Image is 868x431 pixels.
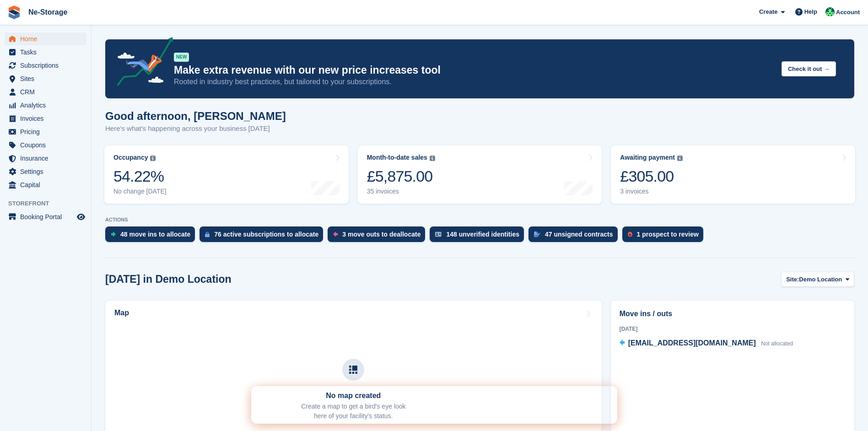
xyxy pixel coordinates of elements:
a: menu [5,139,86,151]
img: Jay Johal [825,7,835,16]
a: menu [5,165,86,178]
p: Rooted in industry best practices, but tailored to your subscriptions. [174,77,774,87]
div: Occupancy [113,154,148,162]
div: £305.00 [620,167,683,186]
a: menu [5,112,86,125]
a: 76 active subscriptions to allocate [199,226,328,247]
div: £5,875.00 [367,167,435,186]
a: 47 unsigned contracts [528,226,622,247]
a: 48 move ins to allocate [105,226,199,247]
span: Site: [786,275,799,284]
div: No change [DATE] [113,188,167,195]
span: Subscriptions [20,59,75,72]
span: Invoices [20,112,75,125]
span: Demo Location [799,275,842,284]
span: Insurance [20,152,75,165]
div: 47 unsigned contracts [545,231,613,238]
img: move_outs_to_deallocate_icon-f764333ba52eb49d3ac5e1228854f67142a1ed5810a6f6cc68b1a99e826820c5.svg [333,232,338,237]
div: 3 invoices [620,188,683,195]
div: [DATE] [620,325,846,333]
a: menu [5,86,86,98]
span: Coupons [20,139,75,151]
img: icon-info-grey-7440780725fd019a000dd9b08b2336e03edf1995a4989e88bcd33f0948082b44.svg [150,156,156,161]
span: CRM [20,86,75,98]
a: Month-to-date sales £5,875.00 35 invoices [358,145,602,204]
h2: [DATE] in Demo Location [105,273,232,286]
a: Preview store [75,211,86,222]
a: menu [5,152,86,165]
img: price-adjustments-announcement-icon-8257ccfd72463d97f412b2fc003d46551f7dbcb40ab6d574587a9cd5c0d94... [109,37,173,89]
span: Help [804,7,817,16]
p: ACTIONS [105,217,854,223]
div: 1 prospect to review [637,231,699,238]
button: Check it out → [782,61,836,76]
img: icon-info-grey-7440780725fd019a000dd9b08b2336e03edf1995a4989e88bcd33f0948082b44.svg [677,156,683,161]
button: Site: Demo Location [781,272,854,287]
a: menu [5,99,86,112]
span: Analytics [20,99,75,112]
a: 148 unverified identities [430,226,528,247]
span: Home [20,32,75,45]
a: menu [5,32,86,45]
a: Awaiting payment £305.00 3 invoices [611,145,855,204]
span: Create [759,7,777,16]
img: active_subscription_to_allocate_icon-d502201f5373d7db506a760aba3b589e785aa758c864c3986d89f69b8ff3... [205,232,210,237]
a: menu [5,125,86,138]
img: move_ins_to_allocate_icon-fdf77a2bb77ea45bf5b3d319d69a93e2d87916cf1d5bf7949dd705db3b84f3ca.svg [111,232,116,237]
a: 1 prospect to review [622,226,708,247]
h2: Map [114,309,129,317]
span: Tasks [20,46,75,59]
a: [EMAIL_ADDRESS][DOMAIN_NAME] Not allocated [620,338,793,350]
span: Sites [20,72,75,85]
div: Awaiting payment [620,154,675,162]
a: Occupancy 54.22% No change [DATE] [104,145,349,204]
div: 35 invoices [367,188,435,195]
iframe: Intercom live chat banner [251,386,617,424]
p: Make extra revenue with our new price increases tool [174,64,774,77]
div: 54.22% [113,167,167,186]
div: Month-to-date sales [367,154,427,162]
span: Settings [20,165,75,178]
a: menu [5,178,86,191]
div: 48 move ins to allocate [120,231,190,238]
div: 3 move outs to deallocate [342,231,421,238]
div: NEW [174,53,189,62]
img: prospect-51fa495bee0391a8d652442698ab0144808aea92771e9ea1ae160a38d050c398.svg [628,232,632,237]
a: 3 move outs to deallocate [328,226,430,247]
span: Booking Portal [20,210,75,223]
a: menu [5,210,86,223]
a: menu [5,72,86,85]
a: Ne-Storage [25,5,71,20]
span: Capital [20,178,75,191]
img: contract_signature_icon-13c848040528278c33f63329250d36e43548de30e8caae1d1a13099fd9432cc5.svg [534,232,540,237]
p: Here's what's happening across your business [DATE] [105,124,286,134]
h2: Move ins / outs [620,308,846,319]
div: 148 unverified identities [446,231,519,238]
a: menu [5,46,86,59]
span: Account [836,8,860,17]
img: icon-info-grey-7440780725fd019a000dd9b08b2336e03edf1995a4989e88bcd33f0948082b44.svg [430,156,435,161]
img: verify_identity-adf6edd0f0f0b5bbfe63781bf79b02c33cf7c696d77639b501bdc392416b5a36.svg [435,232,442,237]
img: map-icn-33ee37083ee616e46c38cad1a60f524a97daa1e2b2c8c0bc3eb3415660979fc1.svg [349,366,357,374]
span: Not allocated [761,340,793,347]
a: menu [5,59,86,72]
div: 76 active subscriptions to allocate [214,231,318,238]
img: stora-icon-8386f47178a22dfd0bd8f6a31ec36ba5ce8667c1dd55bd0f319d3a0aa187defe.svg [7,5,21,19]
span: Pricing [20,125,75,138]
h1: Good afternoon, [PERSON_NAME] [105,110,286,122]
span: [EMAIL_ADDRESS][DOMAIN_NAME] [628,339,756,347]
span: Storefront [8,199,91,208]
